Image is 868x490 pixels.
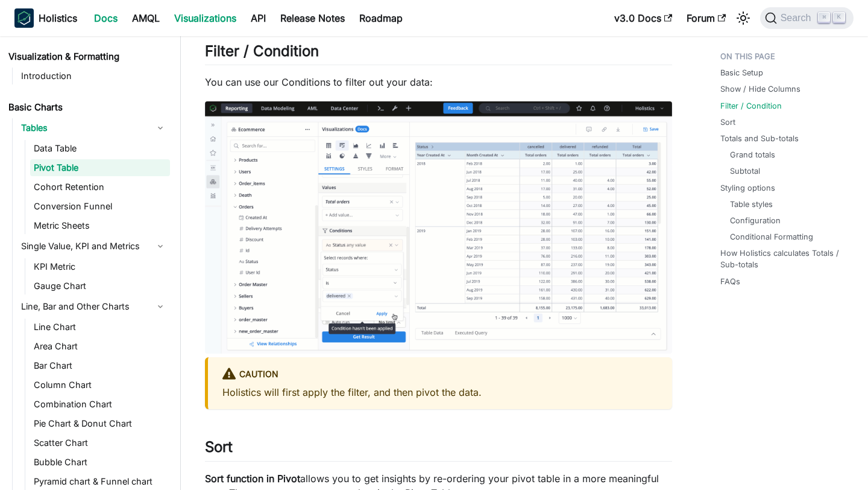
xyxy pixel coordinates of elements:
button: Search (Command+K) [760,7,854,29]
a: API [244,8,273,28]
a: How Holistics calculates Totals / Sub-totals [720,247,849,270]
a: Area Chart [30,338,170,355]
a: Styling options [720,182,775,194]
a: Show / Hide Columns [720,83,800,95]
a: v3.0 Docs [607,8,679,28]
a: Introduction [17,68,170,84]
button: Switch between dark and light mode (currently light mode) [734,8,753,28]
a: Tables [17,118,170,138]
a: Configuration [730,215,781,226]
a: Line, Bar and Other Charts [17,297,170,316]
a: Release Notes [273,8,352,28]
a: Visualizations [167,8,244,28]
a: Cohort Retention [30,179,170,196]
img: Holistics [14,8,34,28]
a: Column Chart [30,377,170,393]
a: Docs [87,8,125,28]
a: KPI Metric [30,258,170,275]
kbd: ⌘ [818,12,830,23]
a: Conversion Funnel [30,198,170,215]
a: Basic Charts [5,99,170,116]
a: Pyramid chart & Funnel chart [30,473,170,490]
a: Bubble Chart [30,454,170,471]
a: Sort [720,116,735,128]
a: Subtotal [730,165,760,177]
a: Line Chart [30,319,170,336]
a: Pivot Table [30,159,170,176]
a: Single Value, KPI and Metrics [17,237,170,256]
a: Table styles [730,199,773,210]
a: Forum [679,8,733,28]
a: Combination Chart [30,396,170,413]
a: Pie Chart & Donut Chart [30,415,170,432]
strong: Sort function in Pivot [205,472,300,485]
a: Filter / Condition [720,100,782,112]
a: Metric Sheets [30,217,170,234]
a: Gauge Chart [30,278,170,294]
a: Totals and Sub-totals [720,133,799,144]
b: Holistics [39,11,77,25]
a: Scatter Chart [30,434,170,451]
a: FAQs [720,276,740,287]
p: You can use our Conditions to filter out your data: [205,75,672,89]
p: Holistics will first apply the filter, and then pivot the data. [222,385,658,399]
h2: Filter / Condition [205,42,672,65]
a: Basic Setup [720,67,763,78]
div: caution [222,367,658,383]
a: Roadmap [352,8,410,28]
a: Grand totals [730,149,775,161]
a: Data Table [30,140,170,157]
h2: Sort [205,438,672,461]
a: Conditional Formatting [730,231,813,243]
a: AMQL [125,8,167,28]
a: HolisticsHolistics [14,8,77,28]
span: Search [777,13,819,24]
a: Bar Chart [30,357,170,374]
kbd: K [833,12,845,23]
a: Visualization & Formatting [5,48,170,65]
